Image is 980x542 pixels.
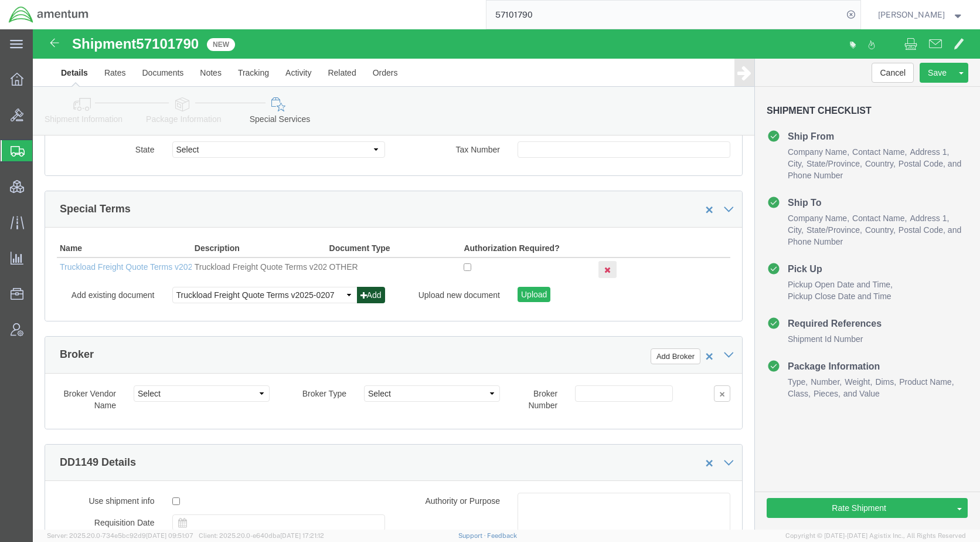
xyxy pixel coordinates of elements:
span: Client: 2025.20.0-e640dba [199,532,324,539]
span: [DATE] 09:51:07 [146,532,193,539]
iframe: FS Legacy Container [33,29,980,530]
button: [PERSON_NAME] [877,8,964,22]
input: Search for shipment number, reference number [486,1,843,29]
a: Support [458,532,488,539]
span: Kent Gilman [878,8,945,21]
span: [DATE] 17:21:12 [280,532,324,539]
span: Copyright © [DATE]-[DATE] Agistix Inc., All Rights Reserved [785,531,966,541]
img: logo [8,6,89,23]
span: Server: 2025.20.0-734e5bc92d9 [47,532,193,539]
a: Feedback [487,532,517,539]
